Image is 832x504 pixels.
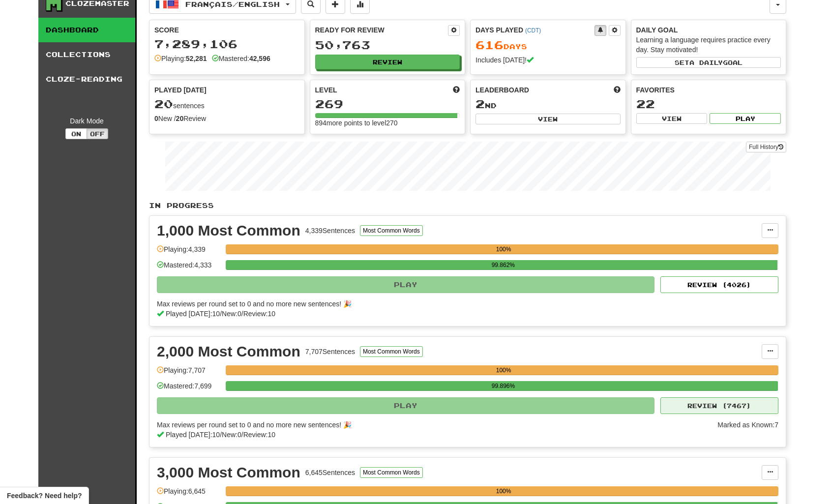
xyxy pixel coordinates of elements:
[149,201,786,210] p: In Progress
[46,116,128,126] div: Dark Mode
[453,85,460,95] span: Score more points to level up
[315,55,460,69] button: Review
[636,85,781,95] div: Favorites
[360,225,423,236] button: Most Common Words
[154,25,299,35] div: Score
[166,310,220,318] span: Played [DATE]: 10
[229,260,777,270] div: 99.862%
[525,27,541,34] a: (CDT)
[241,431,243,439] span: /
[315,25,448,35] div: Ready for Review
[243,310,275,318] span: Review: 10
[636,25,781,35] div: Daily Goal
[315,98,460,110] div: 269
[157,276,654,293] button: Play
[157,365,221,382] div: Playing: 7,707
[38,42,135,67] a: Collections
[249,55,270,62] strong: 42,596
[157,420,712,430] div: Max reviews per round set to 0 and no more new sentences! 🎉
[154,98,299,111] div: sentences
[212,54,270,63] div: Mastered:
[154,97,173,111] span: 20
[229,244,778,254] div: 100%
[360,467,423,478] button: Most Common Words
[157,299,773,309] div: Max reviews per round set to 0 and no more new sentences! 🎉
[7,491,82,501] span: Open feedback widget
[186,55,207,62] strong: 52,281
[154,115,158,122] strong: 0
[154,54,207,63] div: Playing:
[157,244,221,261] div: Playing: 4,339
[220,310,222,318] span: /
[475,114,621,124] button: View
[229,365,778,375] div: 100%
[305,468,355,477] div: 6,645 Sentences
[157,397,654,414] button: Play
[315,39,460,51] div: 50,763
[636,57,781,68] button: Seta dailygoal
[38,67,135,91] a: Cloze-Reading
[305,226,355,236] div: 4,339 Sentences
[636,113,708,124] button: View
[660,397,778,414] button: Review (7467)
[176,115,184,122] strong: 20
[222,310,241,318] span: New: 0
[65,128,87,139] button: On
[154,38,299,50] div: 7,289,106
[475,25,594,35] div: Days Played
[475,39,621,52] div: Day s
[315,118,460,128] div: 894 more points to level 270
[157,465,300,480] div: 3,000 Most Common
[315,85,337,95] span: Level
[166,431,220,439] span: Played [DATE]: 10
[717,420,778,440] div: Marked as Known: 7
[475,85,529,95] span: Leaderboard
[38,18,135,42] a: Dashboard
[475,38,504,52] span: 616
[305,347,355,356] div: 7,707 Sentences
[475,97,485,111] span: 2
[475,98,621,111] div: nd
[220,431,222,439] span: /
[157,223,300,238] div: 1,000 Most Common
[157,344,300,359] div: 2,000 Most Common
[636,35,781,55] div: Learning a language requires practice every day. Stay motivated!
[222,431,241,439] span: New: 0
[243,431,275,439] span: Review: 10
[636,98,781,110] div: 22
[229,381,778,391] div: 99.896%
[157,381,221,397] div: Mastered: 7,699
[154,114,299,123] div: New / Review
[229,486,778,496] div: 100%
[475,55,621,65] div: Includes [DATE]!
[157,260,221,276] div: Mastered: 4,333
[710,113,781,124] button: Play
[689,59,723,66] span: a daily
[87,128,108,139] button: Off
[154,85,207,95] span: Played [DATE]
[614,85,621,95] span: This week in points, UTC
[660,276,778,293] button: Review (4026)
[746,142,786,152] a: Full History
[360,346,423,357] button: Most Common Words
[241,310,243,318] span: /
[157,486,221,503] div: Playing: 6,645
